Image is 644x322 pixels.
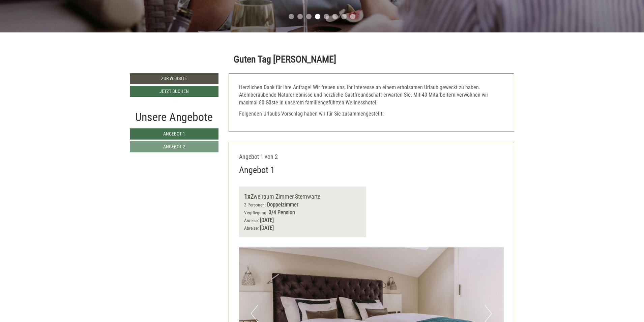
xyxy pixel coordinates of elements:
[234,54,336,65] h1: Guten Tag [PERSON_NAME]
[239,110,504,118] p: Folgenden Urlaubs-Vorschlag haben wir für Sie zusammengestellt:
[130,73,218,84] a: Zur Website
[251,305,258,322] button: Previous
[130,86,218,97] a: Jetzt buchen
[163,144,185,149] span: Angebot 2
[244,225,259,231] small: Abreise:
[267,201,298,208] b: Doppelzimmer
[260,225,274,231] b: [DATE]
[239,84,504,107] p: Herzlichen Dank für Ihre Anfrage! Wir freuen uns, Ihr Interesse an einem erholsamen Urlaub geweck...
[260,217,274,223] b: [DATE]
[244,210,267,215] small: Verpflegung:
[239,153,278,160] span: Angebot 1 von 2
[485,305,492,322] button: Next
[163,131,185,137] span: Angebot 1
[244,202,266,207] small: 2 Personen:
[130,109,218,125] div: Unsere Angebote
[244,218,259,223] small: Anreise:
[239,164,275,176] div: Angebot 1
[244,192,361,201] div: Zweiraum Zimmer Sternwarte
[269,209,295,216] b: 3/4 Pension
[244,192,251,200] b: 1x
